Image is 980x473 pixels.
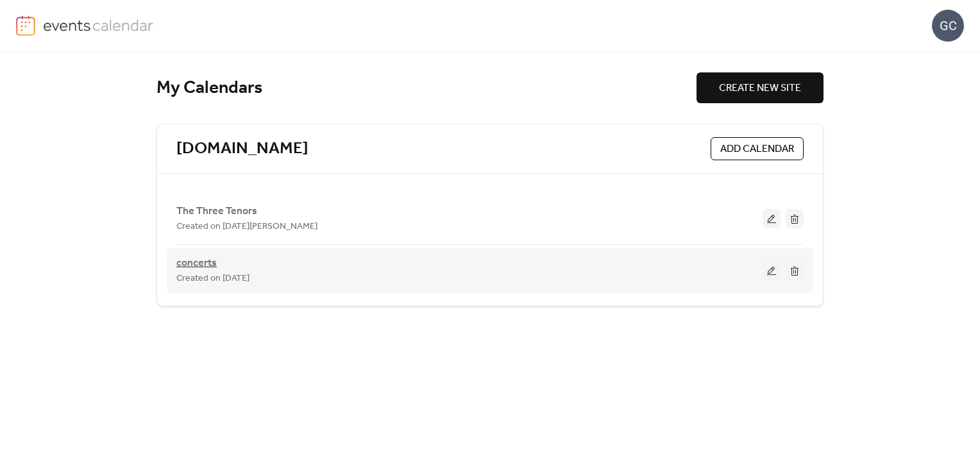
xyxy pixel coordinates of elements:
img: logo [16,15,35,36]
span: The Three Tenors [176,204,257,219]
div: GC [932,10,964,42]
span: CREATE NEW SITE [719,81,801,96]
a: concerts [176,260,217,267]
span: Created on [DATE][PERSON_NAME] [176,219,317,235]
a: The Three Tenors [176,208,257,215]
span: ADD CALENDAR [720,142,794,157]
img: logo-type [43,15,154,35]
span: Created on [DATE] [176,271,249,286]
button: CREATE NEW SITE [697,72,824,103]
div: My Calendars [156,77,697,99]
span: concerts [176,256,217,271]
button: ADD CALENDAR [711,137,804,160]
a: [DOMAIN_NAME] [176,138,308,160]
